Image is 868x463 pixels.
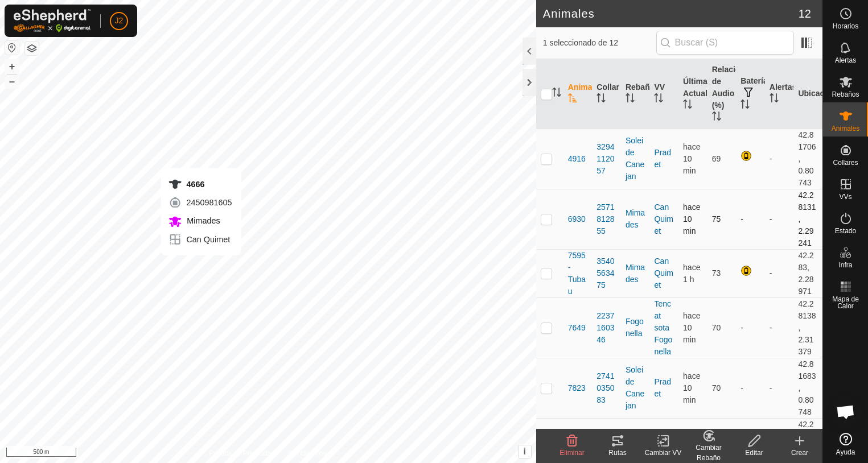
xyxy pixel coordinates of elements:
[777,448,822,458] div: Crear
[168,177,232,191] div: 4666
[626,135,645,183] div: Solei de Canejan
[5,75,19,88] button: –
[736,358,765,418] td: -
[560,449,584,457] span: Eliminar
[654,95,663,104] p-sorticon: Activar para ordenar
[592,59,621,129] th: Collar
[823,428,868,460] a: Ayuda
[524,447,526,456] span: i
[736,59,765,129] th: Batería
[654,257,673,290] a: Can Quimet
[712,323,721,332] span: 70
[833,159,858,166] span: Collares
[793,189,822,249] td: 42.28131, 2.29241
[793,129,822,189] td: 42.81706, 0.80743
[741,101,750,110] p-sorticon: Activar para ordenar
[736,297,765,358] td: -
[712,214,721,224] span: 75
[597,255,616,291] div: 3540563475
[765,249,794,297] td: -
[839,193,851,200] span: VVs
[832,91,859,98] span: Rebaños
[838,262,852,268] span: Infra
[568,213,586,225] span: 6930
[563,59,593,129] th: Animal
[835,57,856,64] span: Alertas
[765,129,794,189] td: -
[626,207,645,231] div: Mimades
[765,297,794,358] td: -
[289,448,327,458] a: Contáctenos
[683,101,692,110] p-sorticon: Activar para ordenar
[568,95,577,104] p-sorticon: Activar para ordenar
[595,448,640,458] div: Rutas
[626,364,645,412] div: Solei de Canejan
[793,358,822,418] td: 42.81683, 0.80748
[826,296,865,309] span: Mapa de Calor
[770,95,779,104] p-sorticon: Activar para ordenar
[597,201,616,237] div: 2571812855
[707,59,737,129] th: Relación de Audio (%)
[543,37,656,49] span: 1 seleccionado de 12
[552,89,561,98] p-sorticon: Activar para ordenar
[568,153,586,165] span: 4916
[683,142,700,175] span: 7 sept 2025, 20:31
[626,262,645,286] div: Mimades
[654,202,673,235] a: Can Quimet
[14,9,91,32] img: Logo Gallagher
[654,148,671,169] a: Pradet
[597,310,616,346] div: 2237160346
[683,202,700,235] span: 7 sept 2025, 20:31
[656,31,794,55] input: Buscar (S)
[568,250,588,297] span: 7595-Tubau
[793,249,822,297] td: 42.283, 2.28971
[654,299,672,356] a: Tencat sota Fogonella
[519,445,531,458] button: i
[712,154,721,163] span: 69
[731,448,777,458] div: Editar
[649,59,678,129] th: VV
[5,60,19,73] button: +
[765,59,794,129] th: Alertas
[626,95,635,104] p-sorticon: Activar para ordenar
[683,263,700,284] span: 7 sept 2025, 19:31
[736,189,765,249] td: -
[209,448,274,458] a: Política de Privacidad
[597,95,606,104] p-sorticon: Activar para ordenar
[626,316,645,340] div: Fogonella
[621,59,650,129] th: Rebaño
[829,395,863,429] div: Chat abierto
[712,113,721,122] p-sorticon: Activar para ordenar
[654,377,671,398] a: Pradet
[115,15,124,27] span: J2
[543,7,799,20] h2: Animales
[597,370,616,406] div: 2741035083
[712,268,721,278] span: 73
[678,59,707,129] th: Última Actualización
[5,41,19,55] button: Restablecer Mapa
[683,371,700,404] span: 7 sept 2025, 20:31
[640,448,686,458] div: Cambiar VV
[25,42,39,55] button: Capas del Mapa
[184,216,220,225] span: Mimades
[568,382,586,394] span: 7823
[686,443,731,463] div: Cambiar Rebaño
[793,59,822,129] th: Ubicación
[765,358,794,418] td: -
[765,189,794,249] td: -
[836,449,855,456] span: Ayuda
[683,311,700,344] span: 7 sept 2025, 20:31
[568,322,586,334] span: 7649
[168,196,232,209] div: 2450981605
[597,141,616,177] div: 3294112057
[833,23,858,30] span: Horarios
[168,233,232,246] div: Can Quimet
[793,297,822,358] td: 42.28138, 2.31379
[712,383,721,392] span: 70
[799,5,811,22] span: 12
[835,228,856,234] span: Estado
[832,125,859,132] span: Animales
